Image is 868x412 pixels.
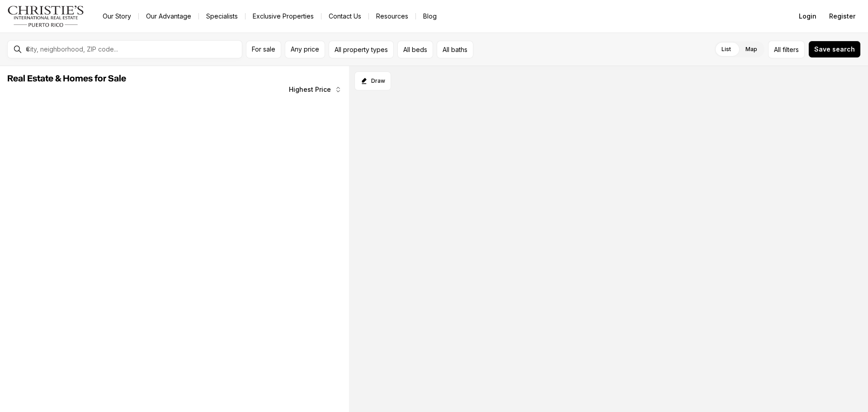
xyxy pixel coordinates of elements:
[808,41,861,58] button: Save search
[783,45,799,54] span: filters
[824,7,861,25] button: Register
[814,46,855,53] span: Save search
[285,41,325,58] button: Any price
[793,7,822,25] button: Login
[829,13,855,20] span: Register
[199,10,245,23] a: Specialists
[416,10,444,23] a: Blog
[7,5,85,27] img: logo
[738,41,764,57] label: Map
[95,10,138,23] a: Our Story
[139,10,198,23] a: Our Advantage
[799,13,816,20] span: Login
[369,10,415,23] a: Resources
[714,41,738,57] label: List
[252,46,275,53] span: For sale
[774,45,781,54] span: All
[354,71,391,90] button: Start drawing
[768,41,805,58] button: Allfilters
[245,10,321,23] a: Exclusive Properties
[291,46,319,53] span: Any price
[7,74,126,83] span: Real Estate & Homes for Sale
[397,41,433,58] button: All beds
[321,10,368,23] button: Contact Us
[437,41,473,58] button: All baths
[246,41,281,58] button: For sale
[283,81,347,99] button: Highest Price
[329,41,394,58] button: All property types
[289,86,331,93] span: Highest Price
